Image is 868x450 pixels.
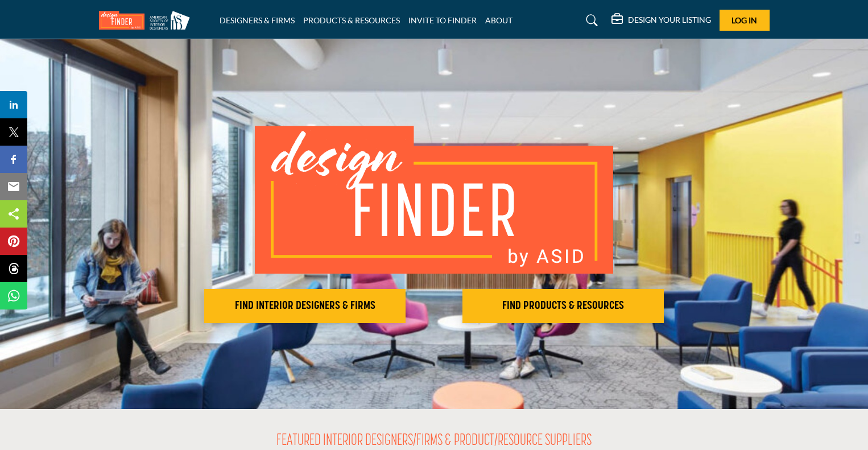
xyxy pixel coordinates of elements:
a: Search [575,11,605,30]
span: Log In [731,15,757,25]
a: PRODUCTS & RESOURCES [303,15,400,25]
a: ABOUT [485,15,512,25]
button: FIND INTERIOR DESIGNERS & FIRMS [204,289,406,323]
h2: FIND PRODUCTS & RESOURCES [466,299,660,313]
img: image [255,126,613,274]
div: DESIGN YOUR LISTING [611,14,711,27]
img: Site Logo [99,11,196,30]
h5: DESIGN YOUR LISTING [628,15,711,25]
a: INVITE TO FINDER [408,15,477,25]
a: DESIGNERS & FIRMS [220,15,295,25]
button: FIND PRODUCTS & RESOURCES [462,289,664,323]
button: Log In [720,10,770,31]
h2: FIND INTERIOR DESIGNERS & FIRMS [208,299,402,313]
